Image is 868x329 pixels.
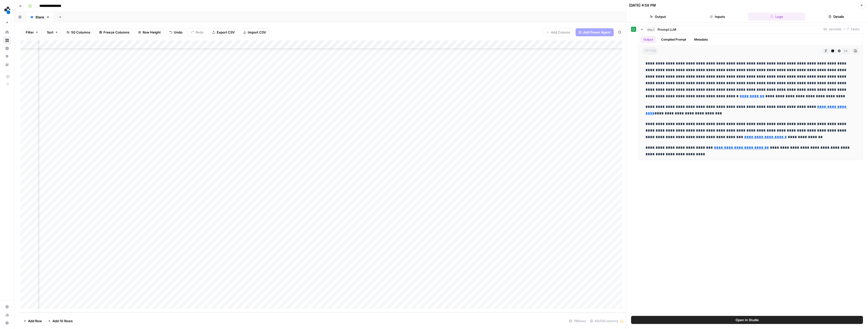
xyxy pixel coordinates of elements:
[3,36,11,44] a: Browse
[658,27,676,32] span: Prompt LLM
[166,28,186,36] button: Undo
[567,317,588,325] div: 78 Rows
[26,30,34,35] span: Filter
[588,317,626,325] div: 49/50 Columns
[3,319,11,327] button: Help + Support
[638,25,863,34] button: 56 seconds / 7 tasks
[638,34,863,160] div: 56 seconds / 7 tasks
[583,30,611,35] span: Add Power Agent
[174,30,182,35] span: Undo
[576,28,614,36] button: Add Power Agent
[28,318,42,323] span: Add Row
[658,36,689,43] button: Compiled Prompt
[96,28,133,36] button: Freeze Columns
[3,61,11,69] a: Your Data
[143,30,161,35] span: Row Height
[20,317,45,325] button: Add Row
[691,36,711,43] button: Metadata
[36,15,44,20] div: Blank
[44,28,61,36] button: Sort
[3,4,11,17] button: Workspace: spot.ai
[551,30,570,35] span: Add Column
[135,28,164,36] button: Row Height
[3,52,11,61] a: Opportunities
[22,28,42,36] button: Filter
[52,318,73,323] span: Add 10 Rows
[642,48,658,54] span: string
[631,316,863,324] button: Open In Studio
[736,317,759,322] span: Open In Studio
[543,28,574,36] button: Add Column
[3,28,11,36] a: Home
[807,13,865,21] button: Details
[3,44,11,52] a: Insights
[629,13,687,21] button: Output
[103,30,129,35] span: Freeze Columns
[26,12,54,22] a: Blank
[823,27,860,32] span: 56 seconds / 7 tasks
[3,311,11,319] a: Usage
[640,36,656,43] button: Output
[689,13,746,21] button: Inputs
[217,30,235,35] span: Export CSV
[646,27,656,32] span: step_1
[196,30,204,35] span: Redo
[71,30,90,35] span: 50 Columns
[188,28,207,36] button: Redo
[248,30,266,35] span: Import CSV
[629,3,656,8] div: [DATE] 4:58 PM
[3,303,11,311] a: Settings
[3,6,12,15] img: spot.ai Logo
[47,30,53,35] span: Sort
[240,28,269,36] button: Import CSV
[45,317,76,325] button: Add 10 Rows
[63,28,94,36] button: 50 Columns
[748,13,806,21] button: Logs
[209,28,238,36] button: Export CSV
